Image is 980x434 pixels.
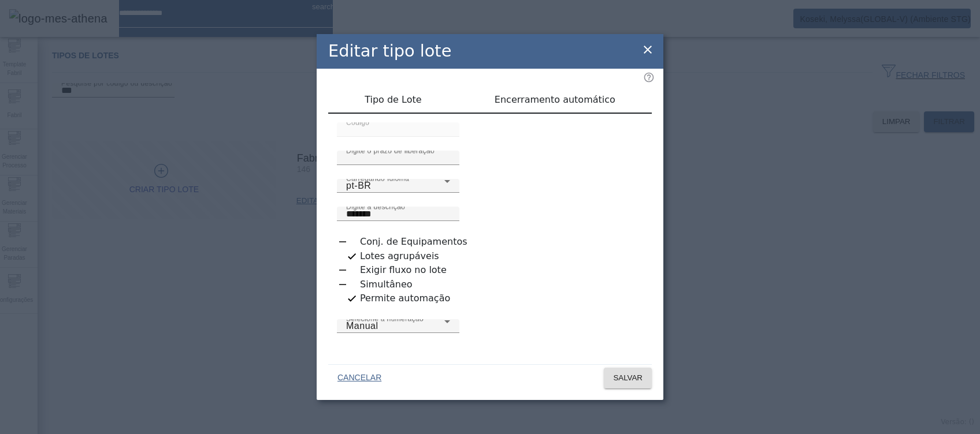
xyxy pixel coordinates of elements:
[604,368,652,388] button: SALVAR
[346,118,369,126] mat-label: Código
[358,291,450,305] label: Permite automação
[358,263,447,277] label: Exigir fluxo no lote
[358,235,467,249] label: Conj. de Equipamentos
[328,39,451,63] h2: Editar tipo lote
[337,372,381,384] span: CANCELAR
[495,95,615,104] span: Encerramento automático
[613,372,643,384] span: SALVAR
[346,147,435,154] mat-label: Digite o prazo de liberação
[358,249,439,263] label: Lotes agrupáveis
[346,181,371,190] span: pt-BR
[358,278,413,291] label: Simultâneo
[346,321,378,331] span: Manual
[365,95,421,104] span: Tipo de Lote
[328,368,391,388] button: CANCELAR
[346,203,405,210] mat-label: Digite a descrição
